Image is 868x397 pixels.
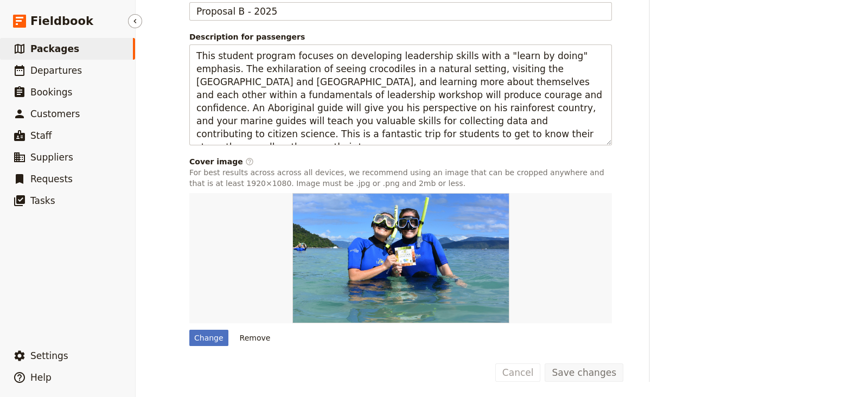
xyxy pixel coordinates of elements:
button: Cancel [495,363,541,382]
span: Staff [30,130,52,141]
p: For best results across across all devices, we recommend using an image that can be cropped anywh... [189,167,612,189]
textarea: Description for passengers [189,44,612,145]
span: Settings [30,350,68,361]
div: Change [189,330,228,346]
span: Description for passengers [189,31,612,42]
button: Remove [235,330,276,346]
span: Departures [30,65,82,76]
span: Suppliers [30,152,73,163]
span: Fieldbook [30,13,93,29]
span: ​ [245,157,254,166]
button: Hide menu [128,14,142,28]
div: Cover image [189,156,612,167]
span: Packages [30,43,79,54]
input: Tagline for passengers [189,2,612,21]
img: https://d33jgr8dhgav85.cloudfront.net/638dda354696e2626e419d95/66a052954ff6508a9400637a?Expires=1... [292,193,509,323]
span: Bookings [30,87,72,98]
span: Customers [30,108,80,119]
button: Save changes [545,363,623,382]
span: Help [30,372,52,383]
span: Tasks [30,195,55,206]
span: Requests [30,174,73,184]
